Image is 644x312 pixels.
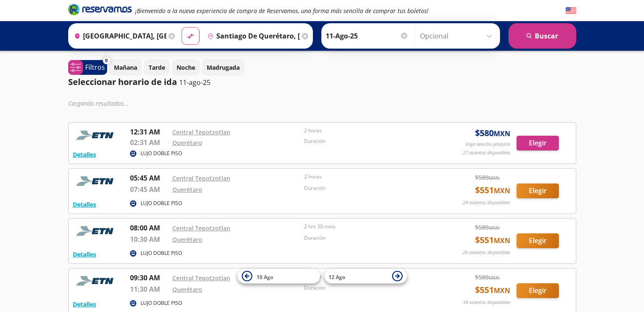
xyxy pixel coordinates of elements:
[73,300,96,309] button: Detalles
[130,173,168,183] p: 05:45 AM
[71,25,166,47] input: Buscar Origen
[68,3,132,16] i: Brand Logo
[141,200,182,207] p: LUJO DOBLE PISO
[475,127,510,140] span: $ 580
[304,127,432,134] p: 2 horas
[475,173,500,182] span: $ 580
[324,269,407,284] button: 12 Ago
[172,224,230,232] a: Central Tepotzotlan
[172,235,202,244] a: Querétaro
[68,76,177,88] p: Seleccionar horario de ida
[238,269,320,284] button: 10 Ago
[475,223,500,232] span: $ 580
[489,224,500,231] small: MXN
[517,136,559,151] button: Elegir
[172,186,202,194] a: Querétaro
[130,273,168,283] p: 09:30 AM
[517,183,559,198] button: Elegir
[73,223,119,240] img: RESERVAMOS
[85,62,105,72] p: Filtros
[73,250,96,259] button: Detalles
[494,286,510,295] small: MXN
[144,59,170,76] button: Tarde
[172,59,200,76] button: Noche
[130,234,168,244] p: 10:30 AM
[204,25,300,47] input: Buscar Destino
[494,236,510,245] small: MXN
[489,274,500,281] small: MXN
[172,274,230,282] a: Central Tepotzotlan
[304,234,432,242] p: Duración
[463,149,510,156] p: 27 asientos disponibles
[566,5,576,16] button: English
[494,186,510,195] small: MXN
[141,150,182,157] p: LUJO DOBLE PISO
[475,234,510,246] span: $ 551
[509,23,576,49] button: Buscar
[73,127,119,144] img: RESERVAMOS
[130,223,168,233] p: 08:00 AM
[172,128,230,136] a: Central Tepotzotlan
[172,285,202,293] a: Querétaro
[326,25,409,47] input: Elegir Fecha
[130,184,168,194] p: 07:45 AM
[68,60,107,75] button: 0Filtros
[109,59,142,76] button: Mañana
[172,174,230,182] a: Central Tepotzotlan
[329,273,345,280] span: 12 Ago
[130,284,168,294] p: 11:30 AM
[73,273,119,290] img: RESERVAMOS
[475,184,510,197] span: $ 551
[179,77,210,88] p: 11-ago-25
[463,299,510,306] p: 34 asientos disponibles
[177,63,195,72] p: Noche
[465,141,510,148] p: Viaje sencillo p/adulto
[130,127,168,137] p: 12:31 AM
[68,3,132,18] a: Brand Logo
[114,63,137,72] p: Mañana
[517,283,559,298] button: Elegir
[105,57,108,64] span: 0
[463,199,510,206] p: 24 asientos disponibles
[257,273,273,280] span: 10 Ago
[172,139,202,147] a: Querétaro
[304,184,432,192] p: Duración
[141,299,182,307] p: LUJO DOBLE PISO
[463,249,510,256] p: 26 asientos disponibles
[494,129,510,138] small: MXN
[304,173,432,181] p: 2 horas
[207,63,240,72] p: Madrugada
[73,150,96,159] button: Detalles
[517,233,559,248] button: Elegir
[149,63,165,72] p: Tarde
[73,173,119,190] img: RESERVAMOS
[135,7,428,15] em: ¡Bienvenido a la nueva experiencia de compra de Reservamos, una forma más sencilla de comprar tus...
[304,137,432,145] p: Duración
[130,137,168,148] p: 02:31 AM
[68,99,129,107] em: Cargando resultados ...
[304,223,432,230] p: 2 hrs 30 mins
[73,200,96,209] button: Detalles
[489,175,500,181] small: MXN
[475,273,500,282] span: $ 580
[420,25,496,47] input: Opcional
[475,284,510,296] span: $ 551
[202,59,244,76] button: Madrugada
[304,284,432,292] p: Duración
[141,249,182,257] p: LUJO DOBLE PISO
